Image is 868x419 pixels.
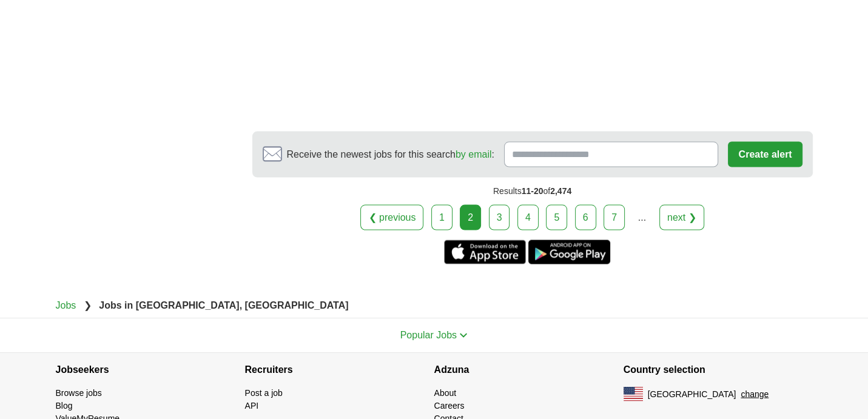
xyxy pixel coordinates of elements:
a: 5 [546,205,567,230]
a: Get the iPhone app [444,240,526,264]
a: 7 [604,205,625,230]
div: 2 [460,205,481,230]
h4: Country selection [624,353,813,387]
a: by email [456,149,492,159]
a: Jobs [56,300,76,310]
div: Results of [252,178,813,205]
a: 6 [575,205,596,230]
a: Blog [56,401,73,411]
a: Get the Android app [528,240,610,264]
img: toggle icon [459,333,468,338]
a: Post a job [245,388,283,398]
a: 1 [431,205,453,230]
span: 2,474 [550,186,571,196]
a: API [245,401,259,411]
a: ❮ previous [360,205,423,230]
span: [GEOGRAPHIC_DATA] [648,388,736,401]
a: next ❯ [659,205,704,230]
span: 11-20 [522,186,543,196]
button: change [741,388,769,401]
a: 3 [489,205,510,230]
a: Browse jobs [56,388,102,398]
img: US flag [624,387,643,401]
strong: Jobs in [GEOGRAPHIC_DATA], [GEOGRAPHIC_DATA] [99,300,348,310]
a: 4 [517,205,539,230]
span: Popular Jobs [400,330,457,340]
div: ... [630,206,654,230]
a: About [434,388,457,398]
span: Receive the newest jobs for this search : [287,147,494,162]
span: ❯ [84,300,92,310]
button: Create alert [728,142,802,167]
a: Careers [434,401,465,411]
